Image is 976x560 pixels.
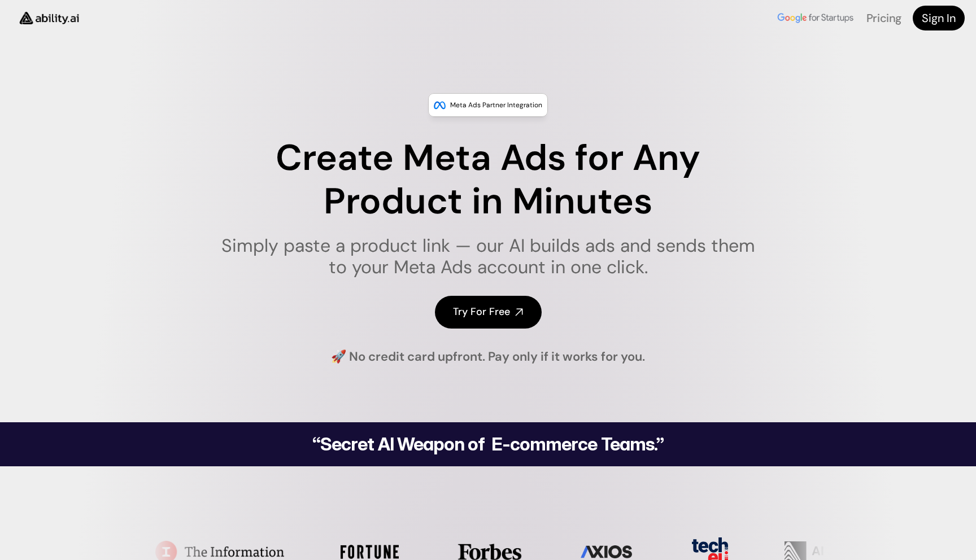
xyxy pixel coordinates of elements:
[214,137,762,224] h1: Create Meta Ads for Any Product in Minutes
[922,10,956,26] h4: Sign In
[913,6,965,30] a: Sign In
[450,99,542,111] p: Meta Ads Partner Integration
[435,296,542,328] a: Try For Free
[866,11,901,25] a: Pricing
[453,305,510,319] h4: Try For Free
[331,348,645,366] h4: 🚀 No credit card upfront. Pay only if it works for you.
[284,435,692,453] h2: “Secret AI Weapon of E-commerce Teams.”
[214,235,762,278] h1: Simply paste a product link — our AI builds ads and sends them to your Meta Ads account in one cl...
